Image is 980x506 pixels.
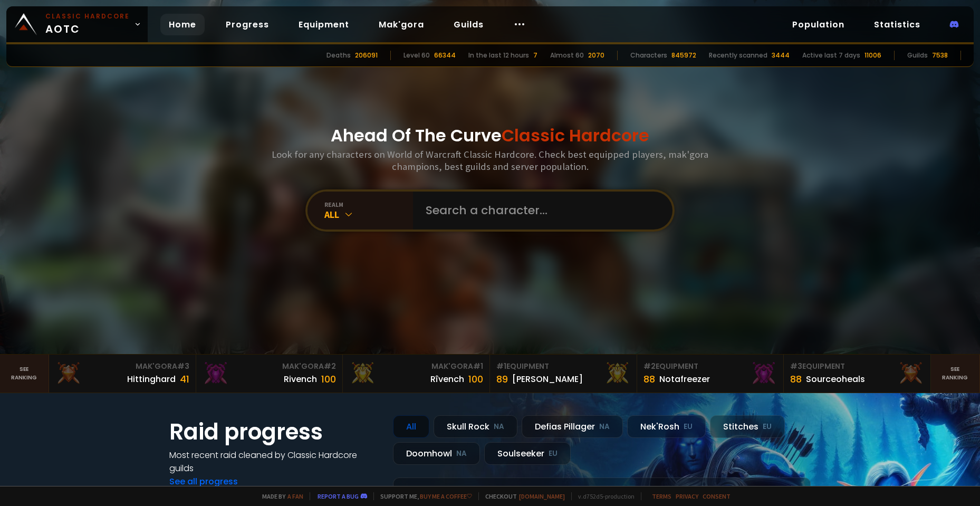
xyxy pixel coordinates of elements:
div: Deaths [326,51,351,60]
div: Mak'Gora [349,361,483,372]
div: Soulseeker [484,442,571,465]
span: # 3 [790,361,802,371]
a: Consent [703,492,731,500]
span: AOTC [45,12,130,37]
div: Rîvench [430,373,464,386]
div: 89 [496,372,508,386]
div: Active last 7 days [802,51,860,60]
a: Statistics [866,14,929,35]
div: Mak'Gora [203,361,337,372]
div: All [393,415,429,438]
a: Terms [652,492,671,500]
div: 3444 [772,51,790,60]
div: Doomhowl [393,442,480,465]
div: [PERSON_NAME] [512,373,583,386]
span: Made by [256,492,303,500]
a: Equipment [290,14,358,35]
a: a fan [287,492,303,500]
span: # 2 [643,361,656,371]
small: Classic Hardcore [45,12,130,21]
div: Equipment [496,361,630,372]
div: Equipment [643,361,777,372]
small: NA [599,422,610,432]
a: See all progress [169,475,238,488]
h1: Raid progress [169,415,380,448]
a: Classic HardcoreAOTC [6,6,148,42]
span: Support me, [373,492,472,500]
input: Search a character... [419,192,660,230]
a: #2Equipment88Notafreezer [637,355,784,393]
div: 41 [180,372,189,386]
div: 88 [643,372,655,386]
a: a month agozgpetri on godDefias Pillager8 /90 [393,478,811,505]
div: 206091 [355,51,378,60]
a: Privacy [676,492,698,500]
div: 7538 [932,51,948,60]
small: NA [494,422,504,432]
div: 845972 [671,51,696,60]
small: NA [456,448,467,459]
a: Guilds [445,14,492,35]
a: Buy me a coffee [420,492,472,500]
a: Mak'Gora#2Rivench100 [196,355,343,393]
small: EU [684,422,693,432]
span: Classic Hardcore [502,123,649,147]
h3: Look for any characters on World of Warcraft Classic Hardcore. Check best equipped players, mak'g... [267,148,713,173]
div: Mak'Gora [55,361,189,372]
div: 88 [790,372,802,386]
small: EU [763,422,772,432]
div: 11006 [864,51,881,60]
div: Nek'Rosh [627,415,706,438]
div: Almost 60 [550,51,584,60]
div: Hittinghard [127,373,176,386]
div: realm [324,201,413,208]
div: Equipment [790,361,924,372]
div: 7 [533,51,537,60]
a: #1Equipment89[PERSON_NAME] [490,355,637,393]
div: 100 [321,372,336,386]
span: # 1 [473,361,483,371]
div: In the last 12 hours [468,51,529,60]
a: #3Equipment88Sourceoheals [784,355,931,393]
a: Mak'Gora#1Rîvench100 [343,355,490,393]
div: All [324,208,413,221]
div: Defias Pillager [522,415,623,438]
a: Report a bug [318,492,359,500]
a: Mak'gora [370,14,433,35]
div: Characters [630,51,667,60]
a: Progress [217,14,277,35]
div: Skull Rock [434,415,517,438]
span: # 1 [496,361,506,371]
span: # 3 [177,361,189,371]
div: Level 60 [403,51,430,60]
div: Guilds [907,51,928,60]
h1: Ahead Of The Curve [331,123,649,148]
div: 66344 [434,51,456,60]
div: Stitches [710,415,785,438]
div: Notafreezer [659,373,710,386]
a: Seeranking [931,355,980,393]
div: Recently scanned [709,51,767,60]
span: # 2 [324,361,336,371]
small: EU [549,448,558,459]
div: 2070 [588,51,604,60]
a: Population [784,14,853,35]
div: 100 [468,372,483,386]
h4: Most recent raid cleaned by Classic Hardcore guilds [169,448,380,475]
a: Home [160,14,205,35]
div: Sourceoheals [806,373,865,386]
a: [DOMAIN_NAME] [519,492,565,500]
div: Rivench [284,373,317,386]
span: Checkout [478,492,565,500]
a: Mak'Gora#3Hittinghard41 [49,355,196,393]
span: v. d752d5 - production [571,492,635,500]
